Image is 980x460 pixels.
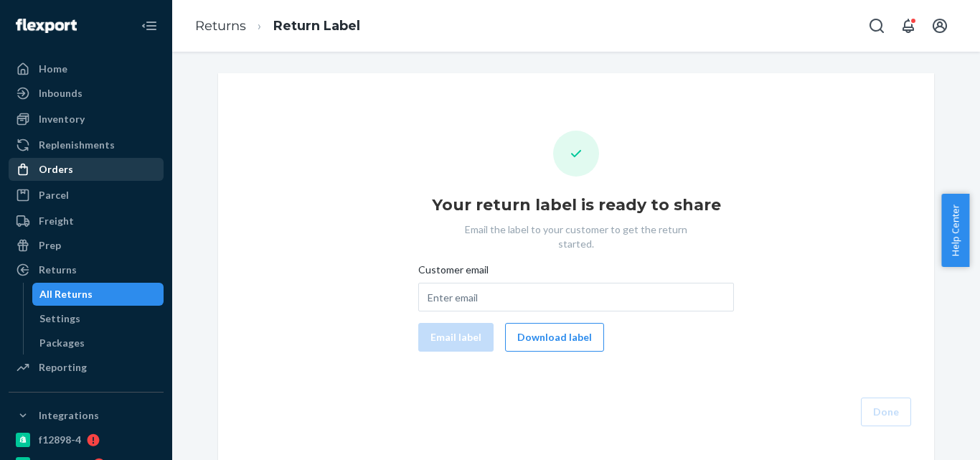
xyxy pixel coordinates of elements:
[941,194,969,267] button: Help Center
[9,210,164,233] a: Freight
[9,184,164,207] a: Parcel
[925,11,954,40] button: Open account menu
[16,19,77,33] img: Flexport logo
[39,433,81,447] div: f12898-4
[9,57,164,80] a: Home
[9,108,164,131] a: Inventory
[39,214,74,228] div: Freight
[184,5,372,47] ol: breadcrumbs
[32,283,164,306] a: All Returns
[195,18,246,34] a: Returns
[9,234,164,257] a: Prep
[39,62,67,76] div: Home
[9,82,164,105] a: Inbounds
[39,112,85,126] div: Inventory
[9,428,164,451] a: f12898-4
[135,11,164,40] button: Close Navigation
[861,398,911,426] button: Done
[273,18,360,34] a: Return Label
[9,356,164,379] a: Reporting
[39,408,99,423] div: Integrations
[39,360,87,375] div: Reporting
[9,258,164,281] a: Returns
[39,188,69,202] div: Parcel
[32,332,164,355] a: Packages
[9,133,164,156] a: Replenishments
[432,194,721,217] h1: Your return label is ready to share
[894,11,923,40] button: Open notifications
[9,404,164,427] button: Integrations
[862,11,891,40] button: Open Search Box
[39,238,61,253] div: Prep
[39,162,73,177] div: Orders
[39,138,115,152] div: Replenishments
[39,263,77,277] div: Returns
[39,311,80,326] div: Settings
[39,336,85,350] div: Packages
[418,283,734,311] input: Customer email
[505,323,604,352] button: Download label
[32,307,164,330] a: Settings
[39,287,93,301] div: All Returns
[451,222,702,251] p: Email the label to your customer to get the return started.
[418,323,494,352] button: Email label
[418,263,489,283] span: Customer email
[39,86,83,100] div: Inbounds
[9,158,164,181] a: Orders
